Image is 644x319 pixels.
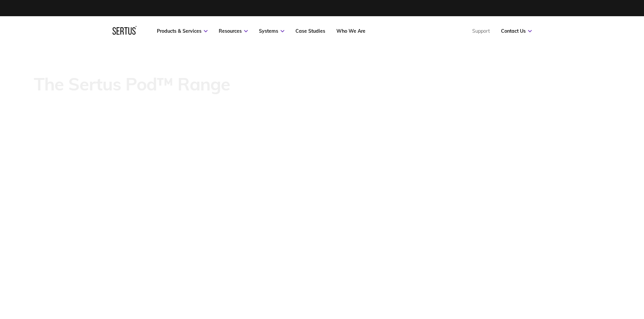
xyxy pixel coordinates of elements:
a: Products & Services [157,28,208,34]
a: Who We Are [336,28,365,34]
a: Resources [219,28,248,34]
a: Systems [259,28,284,34]
a: Case Studies [295,28,325,34]
p: The Sertus Pod™ Range [34,75,230,94]
a: Contact Us [501,28,532,34]
a: Support [472,28,490,34]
